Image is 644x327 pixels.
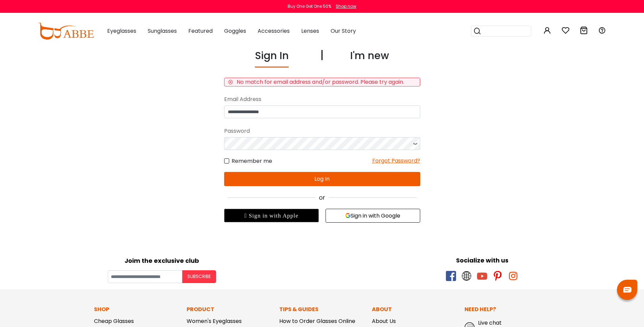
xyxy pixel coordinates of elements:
span: youtube [477,271,487,281]
span: instagram [508,271,518,281]
span: twitter [461,271,472,281]
div: Sign In [255,48,289,68]
p: Product [187,305,272,313]
div: Password [224,125,420,137]
p: Tips & Guides [279,305,365,313]
div: Shop now [336,3,356,9]
span: Lenses [301,27,319,35]
span: facebook [446,271,456,281]
div: Socialize with us [326,256,639,265]
button: Subscribe [182,270,216,283]
a: About Us [372,317,396,325]
a: Women's Eyeglasses [187,317,242,325]
input: Your email [108,270,182,283]
span: Goggles [224,27,246,35]
span: pinterest [493,271,503,281]
div: or [224,193,420,202]
span: Featured [188,27,213,35]
p: Need Help? [464,305,550,313]
div: I'm new [350,48,389,68]
div: Buy One Get One 50% [288,3,331,9]
p: Shop [94,305,180,313]
span: Live chat [478,319,502,327]
p: About [372,305,458,313]
a: How to Order Glasses Online [279,317,355,325]
span: Our Story [331,27,356,35]
img: abbeglasses.com [38,23,94,40]
span: Accessories [258,27,290,35]
span: Eyeglasses [107,27,136,35]
div: Joim the exclusive club [5,255,319,265]
div: Forgot Password? [372,157,420,165]
button: Sign in with Google [326,209,420,223]
span: Sunglasses [148,27,177,35]
a: Cheap Glasses [94,317,134,325]
a: Shop now [332,3,356,9]
div: No match for email address and/or password. Please try again. [237,78,404,86]
img: chat [623,287,631,293]
label: Remember me [224,157,272,165]
button: Log In [224,172,420,186]
div: Email Address [224,93,420,105]
div: Sign in with Apple [224,209,319,222]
